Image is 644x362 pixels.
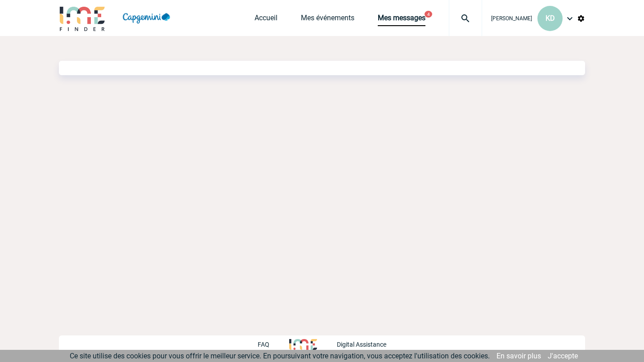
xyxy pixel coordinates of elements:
[258,339,289,348] a: FAQ
[425,11,432,18] button: 4
[59,5,106,31] img: IME-Finder
[378,14,425,26] a: Mes messages
[70,352,490,360] span: Ce site utilise des cookies pour vous offrir le meilleur service. En poursuivant votre navigation...
[301,14,354,26] a: Mes événements
[258,341,269,348] p: FAQ
[289,339,317,350] img: http://www.idealmeetingsevents.fr/
[496,352,541,360] a: En savoir plus
[337,341,386,348] p: Digital Assistance
[548,352,578,360] a: J'accepte
[546,14,555,23] span: KD
[255,14,277,26] a: Accueil
[491,15,532,22] span: [PERSON_NAME]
